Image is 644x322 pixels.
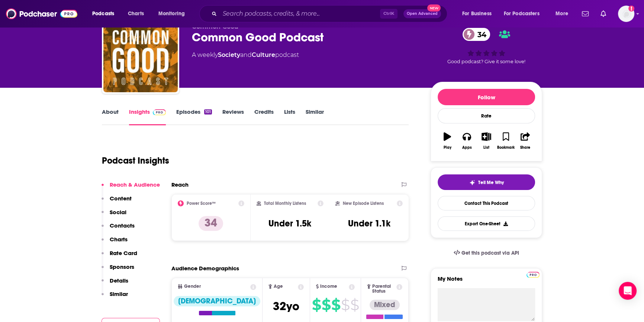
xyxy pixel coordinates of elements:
button: Bookmark [496,128,515,154]
a: About [102,108,119,125]
div: [DEMOGRAPHIC_DATA] [174,296,260,306]
h3: Under 1.1k [348,218,390,229]
button: Content [102,195,132,209]
button: Social [102,209,126,222]
button: Contacts [102,222,135,236]
span: $ [341,299,350,311]
span: Gender [184,284,201,289]
span: and [240,51,252,58]
a: Reviews [222,108,244,125]
a: 34 [463,28,490,41]
span: Income [320,284,337,289]
p: Reach & Audience [110,181,160,188]
span: Open Advanced [407,12,438,16]
button: Charts [102,236,128,249]
span: Monitoring [158,9,185,19]
img: Common Good Podcast [103,18,178,92]
h3: Under 1.5k [268,218,311,229]
button: open menu [87,8,124,20]
span: For Podcasters [504,9,540,19]
a: Contact This Podcast [438,196,535,210]
div: A weekly podcast [192,51,299,59]
span: Age [274,284,283,289]
button: tell me why sparkleTell Me Why [438,174,535,190]
button: Play [438,128,457,154]
p: Sponsors [110,263,134,270]
img: User Profile [618,6,634,22]
div: Mixed [370,300,400,310]
p: 34 [199,216,223,231]
h2: Power Score™ [187,201,216,206]
p: Similar [110,290,128,297]
h2: Reach [171,181,189,188]
span: Parental Status [372,284,395,294]
div: 101 [204,109,212,115]
h2: Total Monthly Listens [264,201,306,206]
button: open menu [499,8,550,20]
div: Open Intercom Messenger [619,282,637,300]
span: $ [350,299,359,311]
label: My Notes [438,275,535,288]
a: Show notifications dropdown [598,7,609,20]
svg: Add a profile image [628,6,634,12]
div: Bookmark [497,145,515,150]
p: Content [110,195,132,202]
button: Details [102,277,128,291]
span: More [556,9,568,19]
button: Share [516,128,535,154]
span: Tell Me Why [478,180,504,186]
span: Good podcast? Give it some love! [447,59,525,64]
span: New [427,4,441,12]
span: For Business [462,9,492,19]
button: Rate Card [102,249,137,263]
a: Credits [254,108,274,125]
h2: Audience Demographics [171,265,239,272]
span: Get this podcast via API [461,250,519,256]
button: open menu [457,8,501,20]
a: Pro website [527,271,540,278]
button: Follow [438,89,535,105]
p: Details [110,277,128,284]
h2: New Episode Listens [343,201,384,206]
h1: Podcast Insights [102,155,169,166]
div: Share [520,145,530,150]
button: List [477,128,496,154]
button: Apps [457,128,476,154]
button: Similar [102,290,128,304]
div: Play [444,145,451,150]
div: 34Good podcast? Give it some love! [431,23,542,69]
span: $ [312,299,321,311]
span: 32 yo [273,299,299,313]
button: open menu [550,8,577,20]
button: Reach & Audience [102,181,160,195]
button: open menu [153,8,194,20]
span: Logged in as BenLaurro [618,6,634,22]
a: Lists [284,108,295,125]
img: Podchaser - Follow, Share and Rate Podcasts [6,7,77,21]
button: Sponsors [102,263,134,277]
img: Podchaser Pro [527,272,540,278]
img: tell me why sparkle [469,180,475,186]
a: Get this podcast via API [448,244,525,262]
button: Open AdvancedNew [403,9,441,18]
a: Show notifications dropdown [579,7,592,20]
span: $ [322,299,331,311]
span: Ctrl K [380,9,397,19]
a: Episodes101 [176,108,212,125]
div: Search podcasts, credits, & more... [206,5,454,22]
span: 34 [470,28,490,41]
div: List [483,145,489,150]
div: Apps [462,145,472,150]
span: Charts [128,9,144,19]
span: Podcasts [92,9,114,19]
p: Charts [110,236,128,243]
input: Search podcasts, credits, & more... [220,8,380,20]
p: Contacts [110,222,135,229]
a: Similar [306,108,324,125]
p: Rate Card [110,249,137,257]
a: InsightsPodchaser Pro [129,108,166,125]
button: Show profile menu [618,6,634,22]
div: Rate [438,108,535,123]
